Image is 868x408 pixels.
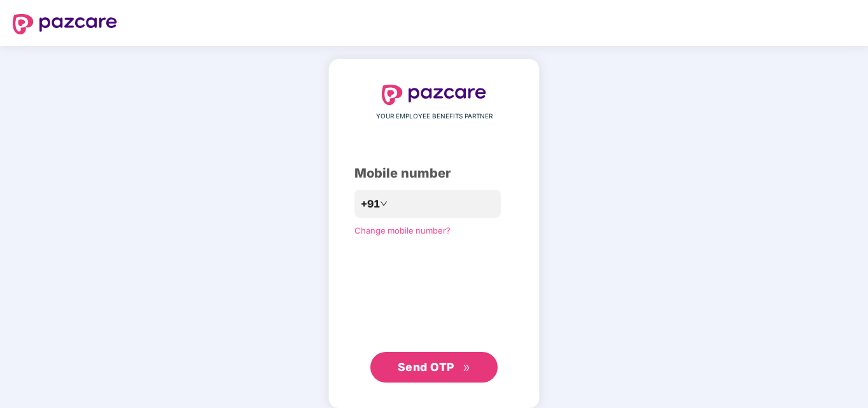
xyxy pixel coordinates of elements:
[361,196,380,212] span: +91
[354,164,514,183] div: Mobile number
[463,364,471,372] span: double-right
[370,352,498,383] button: Send OTPdouble-right
[13,14,117,34] img: logo
[382,85,486,105] img: logo
[398,360,454,374] span: Send OTP
[376,111,493,122] span: YOUR EMPLOYEE BENEFITS PARTNER
[354,225,451,236] a: Change mobile number?
[380,200,388,208] span: down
